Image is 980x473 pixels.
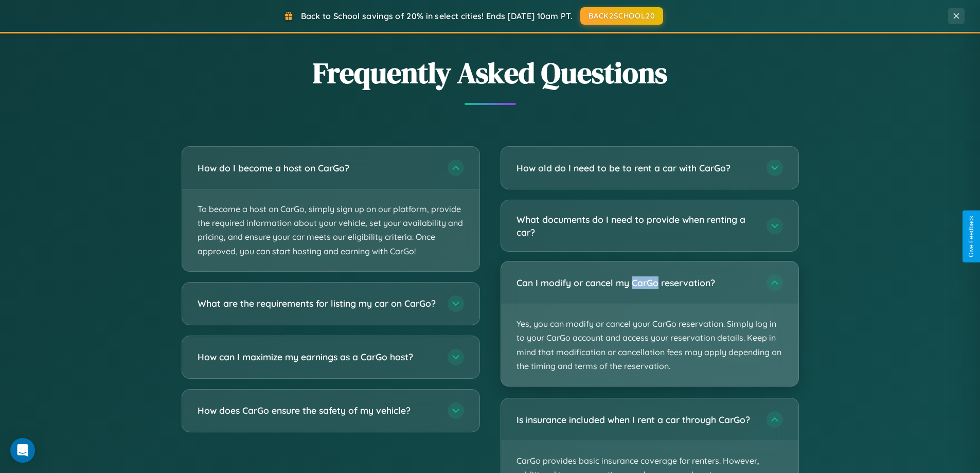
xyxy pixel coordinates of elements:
[198,351,437,363] h3: How can I maximize my earnings as a CarGo host?
[501,304,798,386] p: Yes, you can modify or cancel your CarGo reservation. Simply log in to your CarGo account and acc...
[182,53,799,93] h2: Frequently Asked Questions
[968,216,975,257] div: Give Feedback
[516,213,756,238] h3: What documents do I need to provide when renting a car?
[198,297,437,310] h3: What are the requirements for listing my car on CarGo?
[516,276,756,289] h3: Can I modify or cancel my CarGo reservation?
[301,11,573,21] span: Back to School savings of 20% in select cities! Ends [DATE] 10am PT.
[580,7,663,25] button: BACK2SCHOOL20
[198,162,437,174] h3: How do I become a host on CarGo?
[516,162,756,174] h3: How old do I need to be to rent a car with CarGo?
[198,404,437,417] h3: How does CarGo ensure the safety of my vehicle?
[182,189,479,271] p: To become a host on CarGo, simply sign up on our platform, provide the required information about...
[516,413,756,426] h3: Is insurance included when I rent a car through CarGo?
[10,438,35,463] div: Open Intercom Messenger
